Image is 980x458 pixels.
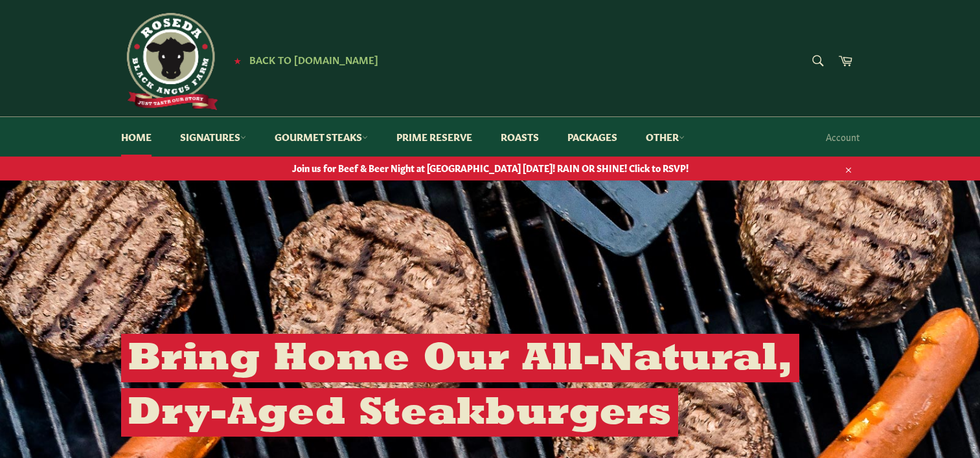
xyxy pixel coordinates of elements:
[633,117,698,157] a: Other
[167,117,259,157] a: Signatures
[383,117,485,157] a: Prime Reserve
[108,162,872,174] span: Join us for Beef & Beer Night at [GEOGRAPHIC_DATA] [DATE]! RAIN OR SHINE! Click to RSVP!
[108,155,872,180] a: Join us for Beef & Beer Night at [GEOGRAPHIC_DATA] [DATE]! RAIN OR SHINE! Click to RSVP!
[249,52,378,66] span: Back to [DOMAIN_NAME]
[819,118,866,156] a: Account
[234,55,241,65] span: ★
[121,334,799,437] h2: Bring Home Our All-Natural, Dry-Aged Steakburgers
[488,117,552,157] a: Roasts
[554,117,630,157] a: Packages
[227,55,378,65] a: ★ Back to [DOMAIN_NAME]
[108,117,165,157] a: Home
[262,117,381,157] a: Gourmet Steaks
[121,13,218,110] img: Roseda Beef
